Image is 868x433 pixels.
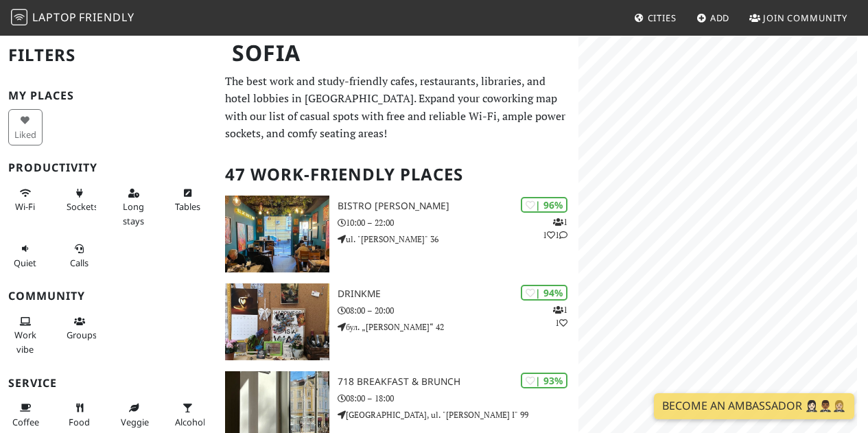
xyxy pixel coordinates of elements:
[553,303,567,329] p: 1 1
[8,397,43,433] button: Coffee
[32,10,77,25] span: Laptop
[648,12,677,24] span: Cities
[14,329,36,355] span: People working
[225,154,570,196] h2: 47 Work-Friendly Places
[70,257,89,269] span: Video/audio calls
[117,397,151,433] button: Veggie
[543,215,567,242] p: 1 1 1
[338,376,578,388] h3: 718 Breakfast & Brunch
[62,182,97,218] button: Sockets
[121,416,149,428] span: Veggie
[79,10,134,25] span: Friendly
[221,34,576,72] h1: Sofia
[521,197,567,213] div: | 96%
[338,288,578,300] h3: DrinkMe
[171,182,205,218] button: Tables
[8,89,209,102] h3: My Places
[171,397,205,433] button: Alcohol
[11,9,27,25] img: LaptopFriendly
[8,34,209,76] h2: Filters
[691,5,736,30] a: Add
[69,416,90,428] span: Food
[217,196,578,272] a: Bistro Montanari | 96% 111 Bistro [PERSON_NAME] 10:00 – 22:00 ul. "[PERSON_NAME]" 36
[117,182,151,232] button: Long stays
[8,237,43,274] button: Quiet
[217,283,578,360] a: DrinkMe | 94% 11 DrinkMe 08:00 – 20:00 бул. „[PERSON_NAME]“ 42
[710,12,730,24] span: Add
[338,304,578,317] p: 08:00 – 20:00
[521,373,567,388] div: | 93%
[14,257,36,269] span: Quiet
[12,416,39,428] span: Coffee
[15,200,35,213] span: Stable Wi-Fi
[225,283,329,360] img: DrinkMe
[11,6,134,30] a: LaptopFriendly LaptopFriendly
[763,12,847,24] span: Join Community
[225,73,570,143] p: The best work and study-friendly cafes, restaurants, libraries, and hotel lobbies in [GEOGRAPHIC_...
[8,161,209,174] h3: Productivity
[123,200,144,226] span: Long stays
[175,200,200,213] span: Work-friendly tables
[338,200,578,212] h3: Bistro [PERSON_NAME]
[338,216,578,229] p: 10:00 – 22:00
[62,310,97,347] button: Groups
[8,290,209,303] h3: Community
[521,285,567,301] div: | 94%
[67,200,98,213] span: Power sockets
[175,416,205,428] span: Alcohol
[744,5,853,30] a: Join Community
[62,397,97,433] button: Food
[225,196,329,272] img: Bistro Montanari
[67,329,97,341] span: Group tables
[8,182,43,218] button: Wi-Fi
[8,310,43,360] button: Work vibe
[654,393,854,419] a: Become an Ambassador 🤵🏻‍♀️🤵🏾‍♂️🤵🏼‍♀️
[338,320,578,333] p: бул. „[PERSON_NAME]“ 42
[8,377,209,390] h3: Service
[338,408,578,421] p: [GEOGRAPHIC_DATA], ul. "[PERSON_NAME] I" 99
[338,233,578,246] p: ul. "[PERSON_NAME]" 36
[338,392,578,405] p: 08:00 – 18:00
[62,237,97,274] button: Calls
[629,5,682,30] a: Cities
